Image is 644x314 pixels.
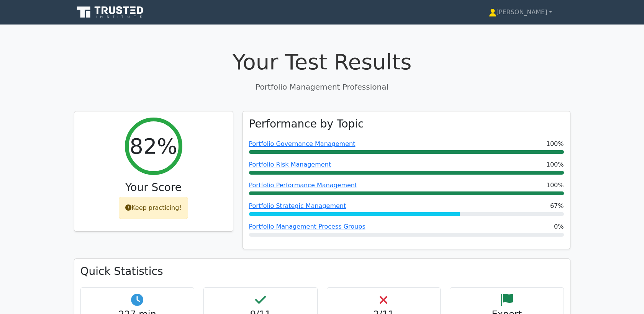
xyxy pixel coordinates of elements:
[80,265,564,278] h3: Quick Statistics
[129,133,177,159] h2: 82%
[470,5,570,20] a: [PERSON_NAME]
[546,181,564,190] span: 100%
[80,181,227,194] h3: Your Score
[74,81,570,93] p: Portfolio Management Professional
[74,49,570,75] h1: Your Test Results
[249,140,356,147] a: Portfolio Governance Management
[249,118,364,131] h3: Performance by Topic
[554,222,564,231] span: 0%
[249,182,357,189] a: Portfolio Performance Management
[249,223,365,230] a: Portfolio Management Process Groups
[546,139,564,149] span: 100%
[119,197,188,219] div: Keep practicing!
[546,160,564,169] span: 100%
[249,202,346,209] a: Portfolio Strategic Management
[249,161,331,168] a: Portfolio Risk Management
[550,201,564,211] span: 67%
